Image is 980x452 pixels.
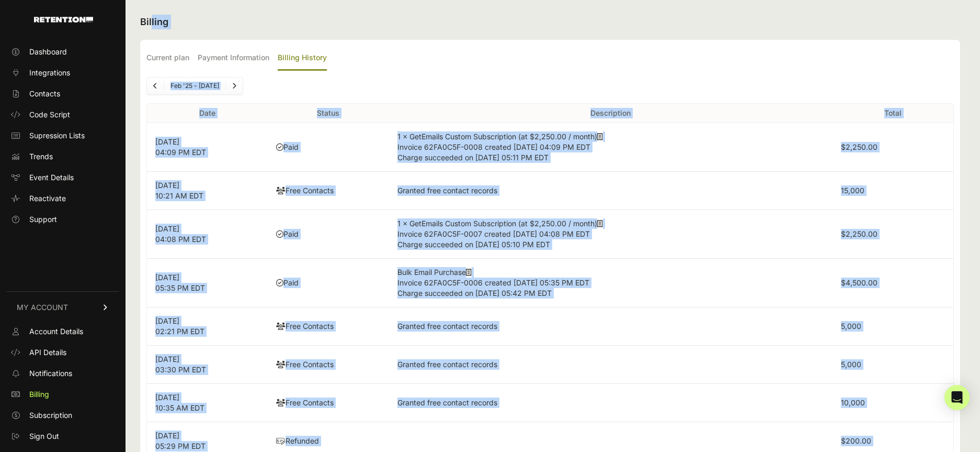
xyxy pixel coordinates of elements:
[6,407,119,424] a: Subscription
[6,190,119,207] a: Reactivate
[841,322,861,330] label: 5,000
[841,398,865,407] label: 10,000
[29,368,72,379] span: Notifications
[268,123,389,172] td: Paid
[397,153,549,162] span: Charge succeeded on [DATE] 05:11 PM EDT
[6,43,119,60] a: Dashboard
[841,436,871,445] label: $200.00
[944,385,970,410] div: Open Intercom Messenger
[268,346,389,384] td: Free Contacts
[397,142,590,151] span: Invoice 62FA0C5F-0008 created [DATE] 04:09 PM EDT
[278,46,327,71] label: Billing History
[29,172,74,183] span: Event Details
[268,307,389,346] td: Free Contacts
[6,85,119,102] a: Contacts
[6,169,119,186] a: Event Details
[389,384,833,422] td: Granted free contact records
[155,354,259,375] p: [DATE] 03:30 PM EDT
[268,172,389,210] td: Free Contacts
[268,210,389,259] td: Paid
[29,214,57,225] span: Support
[6,344,119,361] a: API Details
[397,229,590,238] span: Invoice 62FA0C5F-0007 created [DATE] 04:08 PM EDT
[6,106,119,123] a: Code Script
[6,64,119,81] a: Integrations
[397,289,552,297] span: Charge succeeded on [DATE] 05:42 PM EDT
[29,47,67,57] span: Dashboard
[389,104,833,123] th: Description
[841,186,864,195] label: 15,000
[147,104,268,123] th: Date
[841,278,878,287] label: $4,500.00
[29,89,60,99] span: Contacts
[268,259,389,307] td: Paid
[29,193,66,204] span: Reactivate
[389,123,833,172] td: 1 × GetEmails Custom Subscription (at $2,250.00 / month)
[155,180,259,201] p: [DATE] 10:21 AM EDT
[29,130,85,141] span: Supression Lists
[6,386,119,403] a: Billing
[6,365,119,382] a: Notifications
[146,46,189,71] label: Current plan
[841,142,878,151] label: $2,250.00
[841,360,861,369] label: 5,000
[6,323,119,340] a: Account Details
[29,410,72,421] span: Subscription
[389,307,833,346] td: Granted free contact records
[6,428,119,445] a: Sign Out
[29,68,70,78] span: Integrations
[6,127,119,144] a: Supression Lists
[29,431,59,442] span: Sign Out
[29,347,66,358] span: API Details
[34,17,93,23] img: Retention.com
[155,137,259,158] p: [DATE] 04:09 PM EDT
[6,291,119,323] a: MY ACCOUNT
[155,272,259,293] p: [DATE] 05:35 PM EDT
[198,46,269,71] label: Payment Information
[389,259,833,307] td: Bulk Email Purchase
[29,109,70,120] span: Code Script
[397,240,550,249] span: Charge succeeded on [DATE] 05:10 PM EDT
[29,326,83,337] span: Account Details
[389,172,833,210] td: Granted free contact records
[226,78,243,94] a: Next
[6,148,119,165] a: Trends
[17,302,68,313] span: MY ACCOUNT
[147,78,164,94] a: Previous
[29,389,49,400] span: Billing
[397,278,589,287] span: Invoice 62FA0C5F-0006 created [DATE] 05:35 PM EDT
[833,104,953,123] th: Total
[140,15,960,29] h2: Billing
[155,224,259,245] p: [DATE] 04:08 PM EDT
[155,392,259,413] p: [DATE] 10:35 AM EDT
[841,229,878,238] label: $2,250.00
[268,104,389,123] th: Status
[389,346,833,384] td: Granted free contact records
[164,82,225,90] li: Feb '25 - [DATE]
[6,211,119,228] a: Support
[29,151,53,162] span: Trends
[389,210,833,259] td: 1 × GetEmails Custom Subscription (at $2,250.00 / month)
[155,431,259,451] p: [DATE] 05:29 PM EDT
[268,384,389,422] td: Free Contacts
[155,316,259,337] p: [DATE] 02:21 PM EDT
